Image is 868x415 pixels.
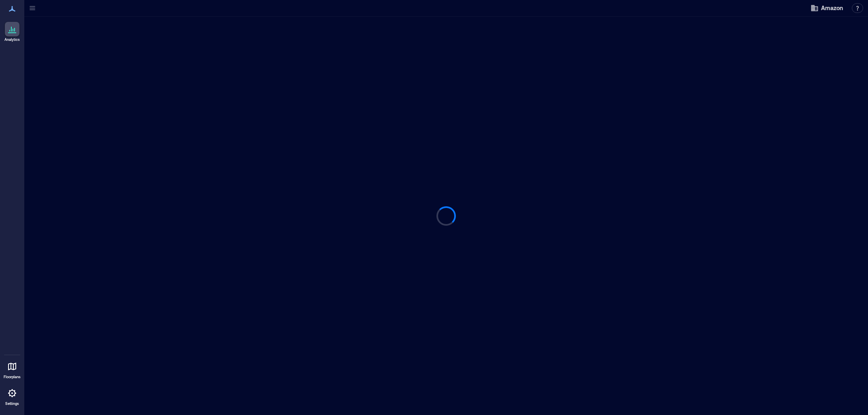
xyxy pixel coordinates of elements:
[1,357,23,382] a: Floorplans
[4,37,20,42] p: Analytics
[2,19,22,44] a: Analytics
[821,4,843,12] span: Amazon
[4,375,21,379] p: Floorplans
[808,2,845,15] button: Amazon
[2,383,22,409] a: Settings
[5,401,19,406] p: Settings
